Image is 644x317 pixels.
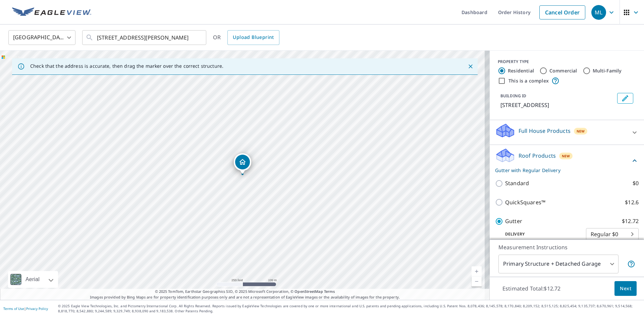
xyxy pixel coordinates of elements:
p: Standard [505,179,529,188]
label: Commercial [549,67,577,74]
p: [STREET_ADDRESS] [500,101,614,109]
a: OpenStreetMap [294,289,323,294]
p: | [3,307,48,311]
button: Close [466,62,475,71]
span: New [577,128,585,134]
div: [GEOGRAPHIC_DATA] [8,28,75,47]
p: $12.72 [622,217,639,225]
label: Multi-Family [593,67,622,74]
a: Terms of Use [3,306,24,311]
label: This is a complex [508,77,549,84]
p: Roof Products [519,152,556,160]
p: Gutter [505,217,522,225]
a: Upload Blueprint [227,30,279,45]
div: Full House ProductsNew [495,123,639,142]
img: EV Logo [12,7,91,17]
a: Current Level 17, Zoom In [472,266,482,276]
p: © 2025 Eagle View Technologies, Inc. and Pictometry International Corp. All Rights Reserved. Repo... [58,304,641,314]
p: Delivery [495,231,586,237]
div: Aerial [8,271,58,288]
div: PROPERTY TYPE [498,59,636,65]
p: QuickSquares™ [505,198,545,207]
a: Current Level 17, Zoom Out [472,276,482,286]
span: © 2025 TomTom, Earthstar Geographics SIO, © 2025 Microsoft Corporation, © [155,289,335,295]
p: $12.6 [625,198,639,207]
div: Dropped pin, building 1, Residential property, 5929 Broadmeade Dr Plano, TX 75093 [234,153,251,174]
p: Check that the address is accurate, then drag the marker over the correct structure. [30,63,223,69]
div: Primary Structure + Detached Garage [498,255,619,273]
span: New [562,153,570,159]
button: Next [614,281,637,296]
div: OR [213,30,279,45]
label: Residential [508,67,534,74]
a: Privacy Policy [26,306,48,311]
input: Search by address or latitude-longitude [97,28,193,47]
p: BUILDING ID [500,93,526,99]
p: Full House Products [519,127,571,135]
div: Roof ProductsNewGutter with Regular Delivery [495,148,639,174]
p: $0 [633,179,639,188]
span: Your report will include the primary structure and a detached garage if one exists. [627,260,635,268]
p: Measurement Instructions [498,243,635,251]
div: ML [591,5,606,20]
div: Aerial [23,271,42,288]
span: Next [620,284,631,293]
span: Upload Blueprint [233,33,274,42]
div: Regular $0 [586,225,639,244]
a: Terms [324,289,335,294]
button: Edit building 1 [617,93,633,104]
p: Estimated Total: $12.72 [497,281,566,296]
a: Cancel Order [539,5,585,19]
p: Gutter with Regular Delivery [495,167,631,174]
